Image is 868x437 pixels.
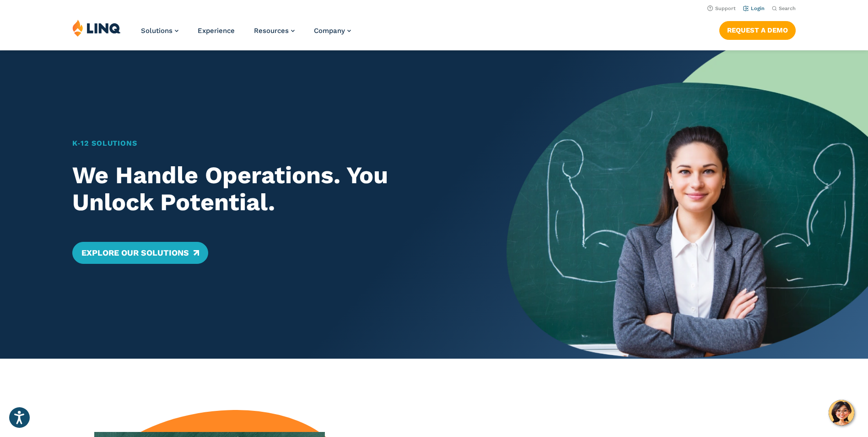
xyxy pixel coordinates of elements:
button: Open Search Bar [772,5,796,12]
img: Home Banner [507,50,868,359]
a: Request a Demo [719,21,796,39]
a: Company [314,27,351,35]
h2: We Handle Operations. You Unlock Potential. [72,162,471,217]
span: Company [314,27,345,35]
nav: Primary Navigation [141,19,351,49]
a: Login [743,5,765,11]
a: Explore Our Solutions [72,242,208,264]
h1: K‑12 Solutions [72,138,471,149]
button: Hello, have a question? Let’s chat. [829,400,854,426]
span: Resources [254,27,289,35]
a: Resources [254,27,295,35]
a: Support [707,5,736,11]
a: Solutions [141,27,178,35]
a: Experience [198,27,235,35]
span: Search [779,5,796,11]
img: LINQ | K‑12 Software [72,19,121,37]
nav: Button Navigation [719,19,796,39]
span: Solutions [141,27,173,35]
